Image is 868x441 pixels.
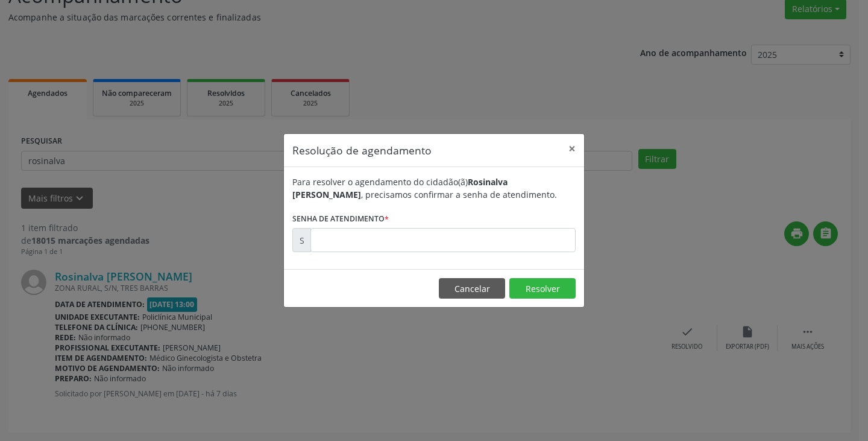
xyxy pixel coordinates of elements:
[292,176,508,200] b: Rosinalva [PERSON_NAME]
[439,278,505,299] button: Cancelar
[292,176,576,201] div: Para resolver o agendamento do cidadão(ã) , precisamos confirmar a senha de atendimento.
[560,134,584,163] button: Close
[292,228,311,252] div: S
[509,278,576,299] button: Resolver
[292,209,389,228] label: Senha de atendimento
[292,142,432,158] h5: Resolução de agendamento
